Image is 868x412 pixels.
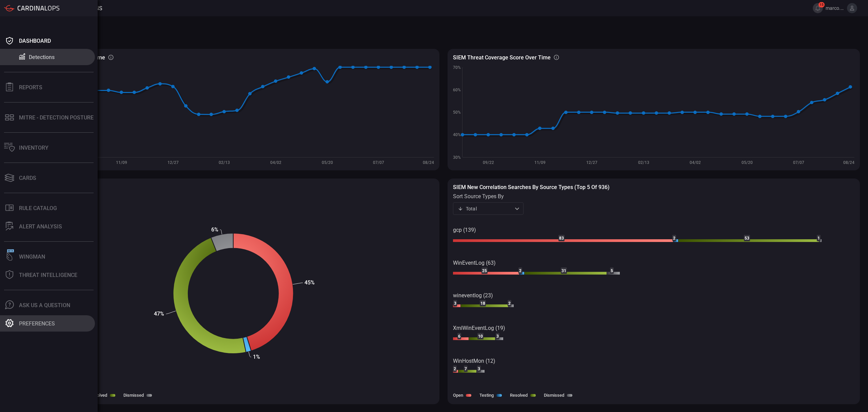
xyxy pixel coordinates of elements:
text: XmlWinEventLog (19) [453,325,505,331]
text: gcp (139) [453,227,476,233]
text: 12/27 [167,160,179,165]
label: sort source types by [453,193,524,200]
text: 08/24 [843,160,854,165]
div: Ask Us A Question [19,302,70,308]
text: 1% [253,354,260,360]
text: 83 [559,236,564,241]
text: 07/07 [373,160,384,165]
text: 05/20 [322,160,333,165]
div: Wingman [19,254,45,260]
text: 25 [482,268,487,273]
text: 2 [519,268,521,273]
text: 70% [453,65,461,70]
h3: SIEM New correlation searches by source types (Top 5 of 936) [453,184,854,190]
text: 08/24 [423,160,434,165]
div: Total [458,205,513,212]
text: 47% [154,311,164,317]
text: 11/09 [116,160,127,165]
text: 18 [480,301,485,306]
text: 45% [304,279,315,286]
text: 07/07 [793,160,804,165]
div: MITRE - Detection Posture [19,114,94,121]
div: Detections [29,54,55,60]
text: 30% [453,155,461,160]
text: 3 [478,367,480,371]
text: 02/13 [638,160,649,165]
div: Threat Intelligence [19,272,77,278]
h3: SIEM Threat coverage score over time [453,54,551,61]
text: WinHostMon (12) [453,358,495,364]
text: 5 [611,268,613,273]
label: Dismissed [123,393,144,398]
text: 11/09 [534,160,546,165]
div: Preferences [19,320,55,327]
text: 6% [211,226,218,233]
text: 09/22 [483,160,494,165]
text: 40% [453,132,461,137]
span: 15 [818,2,825,7]
text: 02/13 [219,160,230,165]
text: 2 [454,367,456,371]
div: ALERT ANALYSIS [19,223,62,230]
span: marco.[PERSON_NAME] [826,5,844,11]
div: Dashboard [19,38,51,44]
div: Rule Catalog [19,205,57,211]
div: Cards [19,175,36,181]
text: 60% [453,88,461,92]
label: Dismissed [544,393,564,398]
div: Inventory [19,145,48,151]
text: 05/20 [742,160,753,165]
text: 2 [673,236,675,241]
label: Testing [479,393,494,398]
text: 10 [478,334,483,339]
text: 31 [561,268,566,273]
text: 2 [508,301,511,306]
div: Reports [19,84,42,91]
text: 04/02 [690,160,701,165]
text: 6 [458,334,460,339]
text: 7 [465,367,467,371]
label: Resolved [510,393,528,398]
text: wineventlog (23) [453,292,493,299]
button: 15 [813,3,823,13]
label: Open [453,393,463,398]
label: Resolved [90,393,107,398]
text: 1 [817,236,820,241]
text: 3 [454,301,456,306]
text: WinEventLog (63) [453,260,496,266]
text: 3 [496,334,499,339]
text: 50% [453,110,461,115]
text: 12/27 [586,160,597,165]
text: 04/02 [270,160,281,165]
text: 53 [745,236,749,241]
